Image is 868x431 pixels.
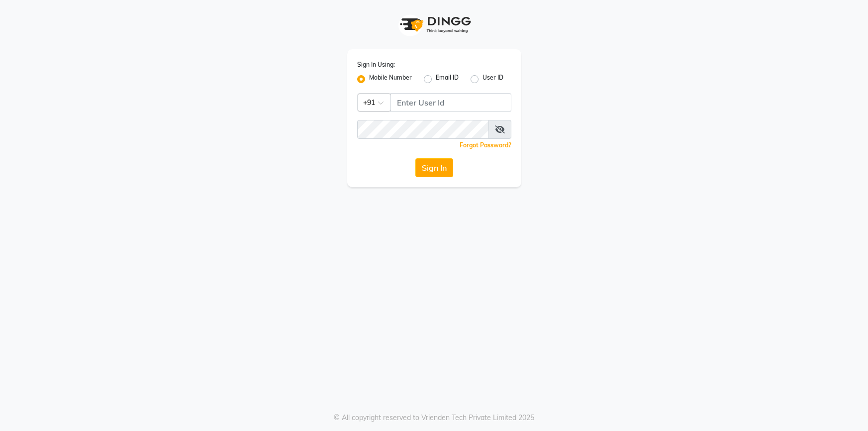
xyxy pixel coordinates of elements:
[390,93,511,112] input: Username
[482,73,503,85] label: User ID
[460,141,511,149] a: Forgot Password?
[357,120,489,139] input: Username
[415,158,453,177] button: Sign In
[369,73,412,85] label: Mobile Number
[357,60,395,69] label: Sign In Using:
[436,73,459,85] label: Email ID
[394,10,474,39] img: logo1.svg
